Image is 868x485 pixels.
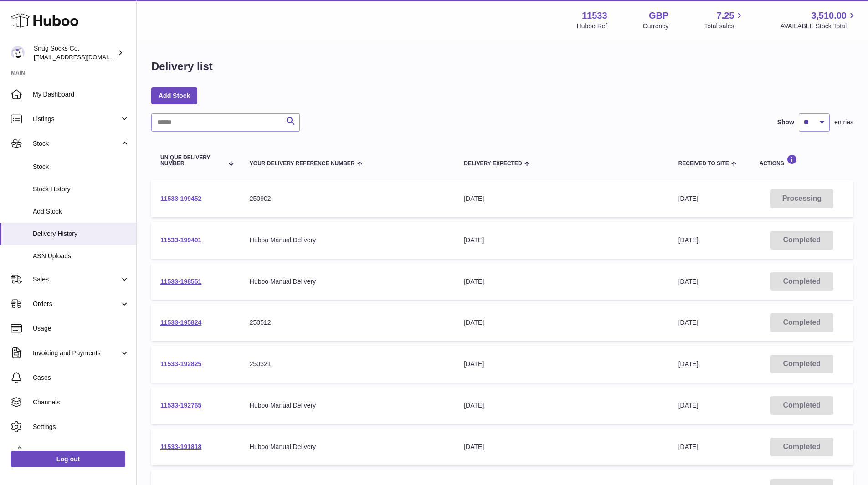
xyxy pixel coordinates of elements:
[678,402,699,409] span: [DATE]
[678,161,729,167] span: Received to Site
[160,443,201,450] a: 11533-191818
[678,236,699,244] span: [DATE]
[33,349,120,357] span: Invoicing and Payments
[160,155,223,167] span: Unique Delivery Number
[464,161,522,167] span: Delivery Expected
[250,318,446,327] div: 250512
[250,236,446,245] div: Huboo Manual Delivery
[34,44,116,61] div: Snug Socks Co.
[33,275,120,284] span: Sales
[151,59,213,74] h1: Delivery list
[704,22,745,31] span: Total sales
[464,401,660,410] div: [DATE]
[678,443,699,450] span: [DATE]
[34,53,134,61] span: [EMAIL_ADDRESS][DOMAIN_NAME]
[33,163,129,171] span: Stock
[33,447,129,456] span: Returns
[760,154,844,167] div: Actions
[464,236,660,245] div: [DATE]
[33,185,129,194] span: Stock History
[33,324,129,333] span: Usage
[678,195,699,202] span: [DATE]
[250,161,355,167] span: Your Delivery Reference Number
[250,401,446,410] div: Huboo Manual Delivery
[780,10,857,31] a: 3,510.00 AVAILABLE Stock Total
[160,402,201,409] a: 11533-192765
[649,10,668,22] strong: GBP
[678,319,699,326] span: [DATE]
[33,373,129,382] span: Cases
[33,423,129,431] span: Settings
[643,22,669,31] div: Currency
[464,443,660,451] div: [DATE]
[777,118,794,127] label: Show
[834,118,853,127] span: entries
[33,139,120,148] span: Stock
[160,236,201,244] a: 11533-199401
[464,318,660,327] div: [DATE]
[11,46,25,60] img: info@snugsocks.co.uk
[678,360,699,368] span: [DATE]
[33,252,129,260] span: ASN Uploads
[160,319,201,326] a: 11533-195824
[577,22,607,31] div: Huboo Ref
[33,207,129,216] span: Add Stock
[704,10,745,31] a: 7.25 Total sales
[160,278,201,285] a: 11533-198551
[464,277,660,286] div: [DATE]
[780,22,857,31] span: AVAILABLE Stock Total
[250,194,446,203] div: 250902
[33,300,120,308] span: Orders
[151,87,197,104] a: Add Stock
[11,451,125,467] a: Log out
[33,398,129,407] span: Channels
[582,10,607,22] strong: 11533
[160,360,201,368] a: 11533-192825
[33,90,129,99] span: My Dashboard
[250,360,446,368] div: 250321
[678,278,699,285] span: [DATE]
[33,115,120,123] span: Listings
[464,360,660,368] div: [DATE]
[250,277,446,286] div: Huboo Manual Delivery
[160,195,201,202] a: 11533-199452
[250,443,446,451] div: Huboo Manual Delivery
[717,10,734,22] span: 7.25
[464,194,660,203] div: [DATE]
[811,10,847,22] span: 3,510.00
[33,230,129,238] span: Delivery History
